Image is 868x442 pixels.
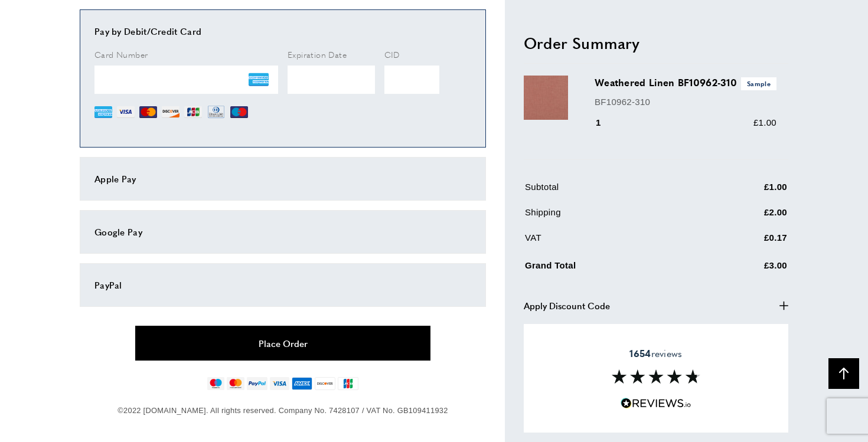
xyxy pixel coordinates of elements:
[525,180,704,203] td: Subtotal
[595,116,618,130] div: 1
[139,103,157,121] img: MC.png
[706,205,787,228] td: £2.00
[270,377,289,390] img: visa
[629,346,651,360] strong: 1654
[706,180,787,203] td: £1.00
[612,369,700,384] img: Reviews section
[94,24,471,38] div: Pay by Debit/Credit Card
[595,94,776,109] p: BF10962-310
[207,377,224,390] img: maestro
[315,377,335,390] img: discover
[230,103,248,121] img: MI.png
[524,32,788,53] h2: Order Summary
[94,225,471,239] div: Google Pay
[629,348,682,359] span: reviews
[384,66,439,94] iframe: Secure Credit Card Frame - CVV
[384,48,400,60] span: CID
[706,256,787,281] td: £3.00
[94,66,278,94] iframe: Secure Credit Card Frame - Credit Card Number
[338,377,358,390] img: jcb
[94,278,471,292] div: PayPal
[94,172,471,186] div: Apple Pay
[621,398,691,409] img: Reviews.io 5 stars
[117,103,135,121] img: VI.png
[94,103,112,121] img: AE.png
[207,103,226,121] img: DN.png
[524,298,610,312] span: Apply Discount Code
[524,76,568,120] img: Weathered Linen BF10962-310
[753,117,776,127] span: £1.00
[525,231,704,254] td: VAT
[249,70,269,90] img: AE.png
[741,77,776,90] span: Sample
[706,231,787,254] td: £0.17
[118,406,448,415] span: ©2022 [DOMAIN_NAME]. All rights reserved. Company No. 7428107 / VAT No. GB109411932
[288,66,375,94] iframe: Secure Credit Card Frame - Expiration Date
[135,326,430,361] button: Place Order
[162,103,180,121] img: DI.png
[94,48,148,60] span: Card Number
[525,256,704,281] td: Grand Total
[184,103,202,121] img: JCB.png
[288,48,347,60] span: Expiration Date
[227,377,244,390] img: mastercard
[595,76,776,90] h3: Weathered Linen BF10962-310
[247,377,267,390] img: paypal
[525,205,704,228] td: Shipping
[292,377,312,390] img: american-express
